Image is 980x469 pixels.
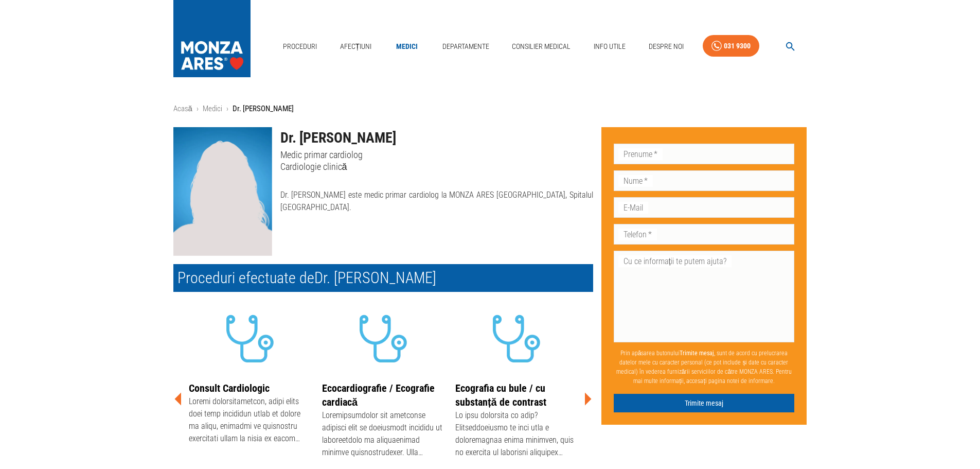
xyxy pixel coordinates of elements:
[336,36,376,57] a: Afecțiuni
[280,189,593,214] p: Dr. [PERSON_NAME] este medic primar cardiolog la MONZA ARES [GEOGRAPHIC_DATA], Spitalul [GEOGRAPH...
[614,394,795,413] button: Trimite mesaj
[680,350,714,357] b: Trimite mesaj
[189,395,312,447] div: Loremi dolorsitametcon, adipi elits doei temp incididun utlab et dolore ma aliqu, enimadmi ve qui...
[233,103,294,115] p: Dr. [PERSON_NAME]
[203,104,222,113] a: Medici
[724,40,751,53] div: 031 9300
[590,36,630,57] a: Info Utile
[322,409,445,461] div: Loremipsumdolor sit ametconse adipisci elit se doeiusmodt incididu ut laboreetdolo ma aliquaenima...
[197,103,199,115] li: ›
[645,36,688,57] a: Despre Noi
[390,36,423,57] a: Medici
[455,382,546,408] a: Ecografia cu bule / cu substanță de contrast
[703,35,759,57] a: 031 9300
[455,409,578,461] div: Lo ipsu dolorsita co adip? Elitseddoeiusmo te inci utla e doloremagnaa enima minimven, quis no ex...
[226,103,228,115] li: ›
[173,264,593,292] h2: Proceduri efectuate de Dr. [PERSON_NAME]
[322,382,435,408] a: Ecocardiografie / Ecografie cardiacă
[614,344,795,390] p: Prin apăsarea butonului , sunt de acord cu prelucrarea datelor mele cu caracter personal (ce pot ...
[173,127,272,256] img: Dr. Elena-Laura Antohi
[173,104,192,113] a: Acasă
[189,382,270,394] a: Consult Cardiologic
[173,103,807,115] nav: breadcrumb
[438,36,493,57] a: Departamente
[280,161,593,172] p: Cardiologie clinică
[280,149,593,161] p: Medic primar cardiolog
[508,36,575,57] a: Consilier Medical
[280,127,593,149] h1: Dr. [PERSON_NAME]
[279,36,321,57] a: Proceduri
